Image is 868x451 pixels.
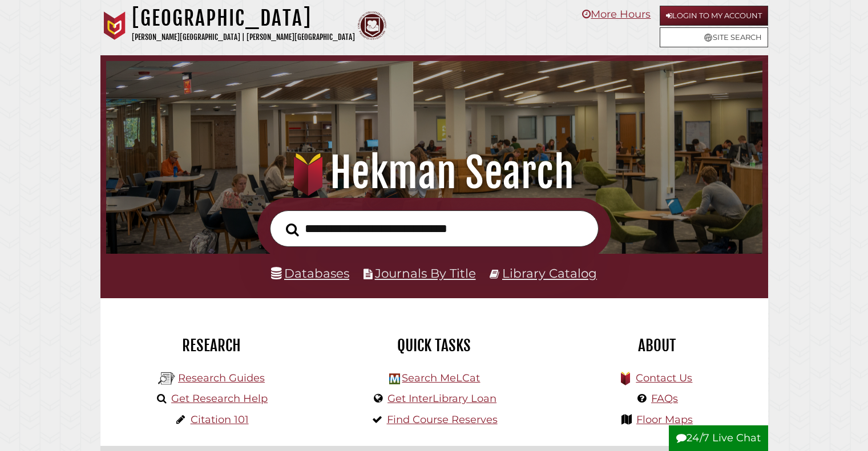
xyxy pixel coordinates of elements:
[132,31,355,44] p: [PERSON_NAME][GEOGRAPHIC_DATA] | [PERSON_NAME][GEOGRAPHIC_DATA]
[502,266,597,281] a: Library Catalog
[375,266,476,281] a: Journals By Title
[158,370,175,387] img: Hekman Library Logo
[660,27,768,47] a: Site Search
[636,372,692,384] a: Contact Us
[636,413,693,426] a: Floor Maps
[332,336,537,355] h2: Quick Tasks
[100,11,129,40] img: Calvin University
[171,392,268,405] a: Get Research Help
[280,220,305,239] button: Search
[178,372,265,384] a: Research Guides
[119,148,749,198] h1: Hekman Search
[389,373,400,384] img: Hekman Library Logo
[286,222,299,236] i: Search
[660,6,768,26] a: Login to My Account
[387,413,498,426] a: Find Course Reserves
[402,372,480,384] a: Search MeLCat
[651,392,678,405] a: FAQs
[582,8,651,21] a: More Hours
[554,336,760,355] h2: About
[271,266,349,281] a: Databases
[191,413,249,426] a: Citation 101
[132,6,355,31] h1: [GEOGRAPHIC_DATA]
[358,11,386,40] img: Calvin Theological Seminary
[109,336,314,355] h2: Research
[387,392,496,405] a: Get InterLibrary Loan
